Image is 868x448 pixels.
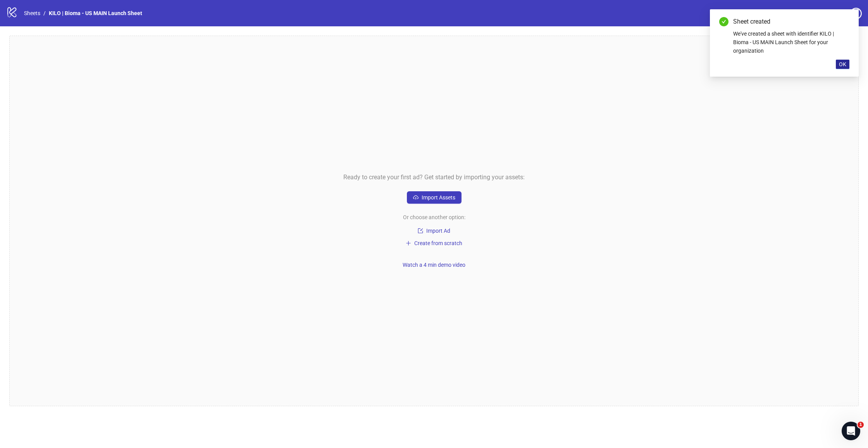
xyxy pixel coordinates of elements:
span: Ready to create your first ad? Get started by importing your assets: [343,172,525,182]
span: Create from scratch [414,240,462,246]
a: KILO | Bioma - US MAIN Launch Sheet [47,9,144,17]
a: Settings [806,8,847,20]
div: Sheet created [733,17,849,26]
span: Import Ad [426,228,450,234]
li: / [43,9,46,17]
iframe: Intercom live chat [842,422,860,440]
span: cloud-upload [413,195,418,200]
span: check-circle [719,17,728,26]
button: Import Assets [407,191,462,204]
span: Or choose another option: [403,213,465,221]
span: import [418,228,423,233]
span: Watch a 4 min demo video [403,262,465,268]
span: question-circle [850,8,862,19]
span: OK [839,61,846,67]
span: Import Assets [422,194,455,201]
button: OK [836,60,849,69]
a: Close [841,17,849,26]
span: 1 [858,422,864,428]
a: Sheets [22,9,42,17]
button: Create from scratch [403,239,465,248]
button: Watch a 4 min demo video [400,260,468,269]
div: We've created a sheet with identifier KILO | Bioma - US MAIN Launch Sheet for your organization [733,29,849,55]
span: plus [406,240,411,246]
button: Import Ad [407,226,461,235]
